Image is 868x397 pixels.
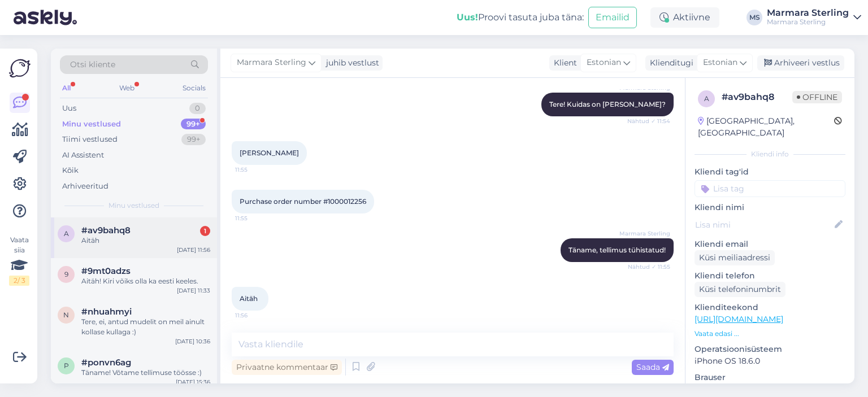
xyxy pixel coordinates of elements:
p: Kliendi telefon [695,270,845,282]
input: Lisa nimi [695,219,832,231]
span: Marmara Sterling [619,229,670,238]
input: Lisa tag [695,180,845,197]
div: MS [747,10,762,25]
span: p [64,361,69,370]
p: Operatsioonisüsteem [695,343,845,355]
div: [DATE] 11:33 [177,286,210,295]
div: Kliendi info [695,149,845,159]
span: Saada [636,362,669,372]
div: Proovi tasuta juba täna: [457,11,584,24]
div: # av9bahq8 [722,90,792,104]
span: Täname, tellimus tühistatud! [568,246,666,254]
span: 9 [64,270,68,278]
div: Vaata siia [9,235,29,286]
a: [URL][DOMAIN_NAME] [695,314,783,324]
span: #nhuahmyi [81,307,132,317]
div: Aitäh [81,235,210,246]
div: Aktiivne [650,7,719,28]
span: Estonian [587,56,621,69]
div: [DATE] 15:36 [176,378,210,386]
span: Nähtud ✓ 11:54 [627,117,670,125]
span: Marmara Sterling [237,56,306,69]
p: Brauser [695,372,845,383]
p: Kliendi email [695,238,845,250]
p: Kliendi tag'id [695,166,845,178]
div: Minu vestlused [62,119,121,130]
div: [DATE] 11:56 [177,246,210,254]
div: Klient [549,57,577,69]
span: [PERSON_NAME] [240,149,299,157]
span: Otsi kliente [70,59,115,71]
span: 11:55 [235,214,277,223]
p: Kliendi nimi [695,202,845,213]
div: AI Assistent [62,150,104,161]
div: Klienditugi [645,57,693,69]
p: Klienditeekond [695,302,845,313]
div: Marmara Sterling [767,18,849,27]
div: All [60,81,73,95]
div: Uus [62,103,76,114]
div: Tiimi vestlused [62,134,118,145]
div: Küsi meiliaadressi [695,250,775,265]
span: #ponvn6ag [81,357,131,368]
div: Privaatne kommentaar [232,360,342,375]
span: #av9bahq8 [81,225,131,235]
div: juhib vestlust [322,57,379,69]
div: 2 / 3 [9,276,29,286]
div: Socials [180,81,208,95]
div: Web [117,81,137,95]
div: [GEOGRAPHIC_DATA], [GEOGRAPHIC_DATA] [698,115,834,139]
div: Marmara Sterling [767,8,849,18]
div: Kõik [62,165,79,176]
div: [DATE] 10:36 [175,337,210,346]
span: a [64,229,69,238]
div: Arhiveeri vestlus [757,55,844,71]
span: Minu vestlused [108,200,159,211]
div: Küsi telefoninumbrit [695,282,785,297]
span: a [704,94,709,103]
span: Purchase order number #1000012256 [240,197,366,206]
span: #9mt0adzs [81,266,131,276]
span: n [63,311,69,319]
div: Aitäh! Kiri võiks olla ka eesti keeles. [81,276,210,286]
span: Aitäh [240,294,258,303]
a: Marmara SterlingMarmara Sterling [767,8,861,27]
span: 11:55 [235,165,277,174]
div: 99+ [181,119,206,130]
p: iPhone OS 18.6.0 [695,355,845,367]
div: Tere, ei, antud mudelit on meil ainult kollase kullaga :) [81,317,210,337]
div: 1 [200,226,210,236]
div: Täname! Võtame tellimuse töösse :) [81,368,210,378]
span: Tere! Kuidas on [PERSON_NAME]? [549,100,666,108]
span: Nähtud ✓ 11:55 [628,263,670,271]
div: Arhiveeritud [62,181,108,192]
img: Askly Logo [9,58,31,79]
button: Emailid [588,7,637,28]
div: 0 [189,103,206,114]
p: Vaata edasi ... [695,329,845,339]
b: Uus! [457,12,478,23]
span: Estonian [703,56,737,69]
div: 99+ [181,134,206,145]
span: 11:56 [235,311,277,320]
span: Offline [792,91,842,103]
